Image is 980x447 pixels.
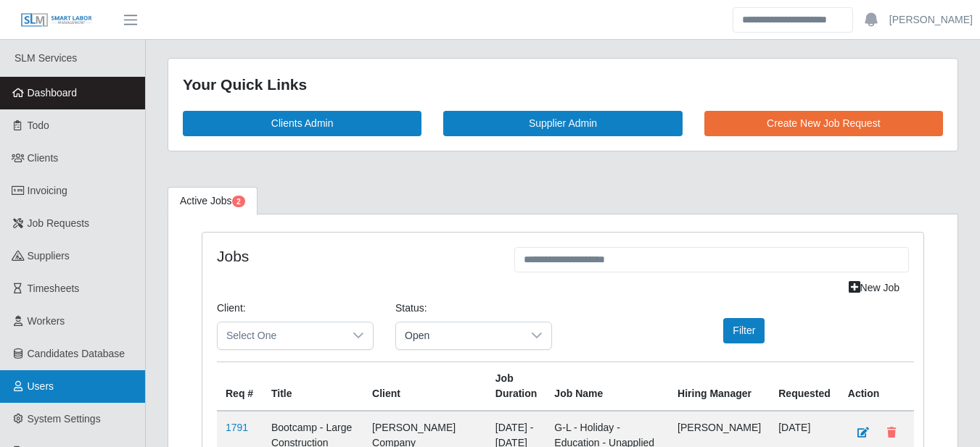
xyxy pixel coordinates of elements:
[28,152,59,164] span: Clients
[28,348,125,359] span: Candidates Database
[218,322,344,349] span: Select One
[217,362,263,411] th: Req #
[395,301,427,316] label: Status:
[669,362,770,411] th: Hiring Manager
[28,380,54,392] span: Users
[889,12,973,28] a: [PERSON_NAME]
[28,315,65,327] span: Workers
[396,322,522,349] span: Open
[363,362,487,411] th: Client
[217,247,493,265] h4: Jobs
[770,362,839,411] th: Requested
[733,7,853,33] input: Search
[28,185,67,196] span: Invoicing
[487,362,546,411] th: Job Duration
[839,362,914,411] th: Action
[217,301,246,316] label: Client:
[28,283,80,294] span: Timesheets
[704,111,943,136] a: Create New Job Request
[168,187,258,215] a: Active Jobs
[28,413,101,425] span: System Settings
[545,362,669,411] th: Job Name
[15,52,77,64] span: SLM Services
[183,111,421,136] a: Clients Admin
[263,362,363,411] th: Title
[232,196,245,207] span: Pending Jobs
[443,111,682,136] a: Supplier Admin
[28,250,70,262] span: Suppliers
[28,120,49,131] span: Todo
[839,275,909,301] a: New Job
[28,87,78,99] span: Dashboard
[723,318,765,343] button: Filter
[183,73,943,96] div: Your Quick Links
[28,217,90,229] span: Job Requests
[20,12,93,28] img: SLM Logo
[226,422,248,433] a: 1791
